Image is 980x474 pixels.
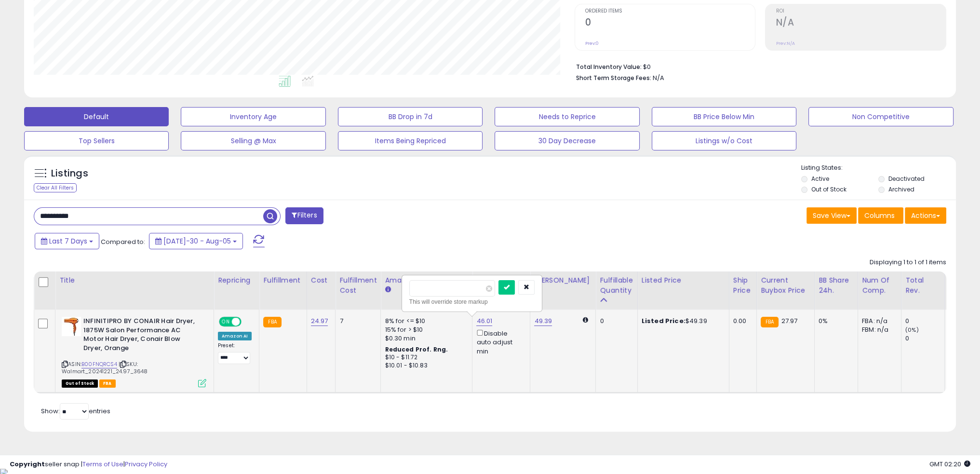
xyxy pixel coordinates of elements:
button: Listings w/o Cost [652,131,796,150]
div: Repricing [218,275,255,285]
span: Ordered Items [585,9,755,14]
label: Deactivated [888,175,925,183]
button: Inventory Age [181,107,325,126]
span: [DATE]-30 - Aug-05 [163,236,231,246]
label: Out of Stock [811,185,846,193]
h2: 0 [585,17,755,30]
small: (0%) [905,326,919,334]
div: $49.39 [642,317,722,325]
a: 46.01 [476,316,492,326]
div: Amazon AI [218,332,252,340]
button: Columns [858,207,903,224]
div: 8% for <= $10 [385,317,465,325]
div: 0 [600,317,630,325]
button: Actions [905,207,946,224]
button: Save View [806,207,857,224]
div: FBM: n/a [862,325,894,334]
small: Amazon Fees. [385,285,390,294]
strong: Copyright [10,460,45,469]
div: Disable auto adjust min [476,328,523,356]
div: 7 [339,317,373,325]
div: Fulfillment Cost [339,275,376,296]
a: 49.39 [534,316,552,326]
span: ON [220,318,232,326]
div: Total Rev. [905,275,940,296]
span: | SKU: Walmart_20241221_24.97_3648 [62,360,148,375]
button: Needs to Reprice [495,107,639,126]
li: $0 [576,60,939,72]
a: 24.97 [311,316,328,326]
span: 27.97 [781,316,797,325]
span: Compared to: [101,237,145,246]
small: Prev: 0 [585,41,599,46]
small: Prev: N/A [776,41,794,46]
h2: N/A [776,17,946,30]
div: Clear All Filters [34,183,77,192]
div: Fulfillment [263,275,302,285]
span: Show: entries [41,406,110,416]
span: 2025-08-14 02:20 GMT [929,460,970,469]
a: Privacy Policy [125,460,167,469]
button: BB Drop in 7d [338,107,483,126]
button: Non Competitive [808,107,953,126]
div: Num of Comp. [862,275,897,296]
b: Reduced Prof. Rng. [385,345,448,353]
div: ASIN: [62,317,206,386]
div: Listed Price [642,275,725,285]
button: Last 7 Days [35,233,99,249]
label: Archived [888,185,914,193]
label: Active [811,175,829,183]
span: ROI [776,9,946,14]
div: $10.01 - $10.83 [385,362,465,370]
div: BB Share 24h. [819,275,854,296]
div: FBA: n/a [862,317,894,325]
b: Short Term Storage Fees: [576,74,651,82]
div: $10 - $11.72 [385,353,465,362]
div: Current Buybox Price [761,275,810,296]
div: Displaying 1 to 1 of 1 items [870,258,946,267]
b: Total Inventory Value: [576,63,642,71]
div: Fulfillable Quantity [600,275,633,296]
div: 0 [905,317,944,325]
small: FBA [761,317,779,327]
div: $0.30 min [385,334,465,343]
div: 0.00 [733,317,749,325]
b: INFINITIPRO BY CONAIR Hair Dryer, 1875W Salon Performance AC Motor Hair Dryer, Conair Blow Dryer,... [83,317,201,355]
span: All listings that are currently out of stock and unavailable for purchase on Amazon [62,379,98,388]
div: Title [59,275,210,285]
div: Preset: [218,342,252,364]
div: seller snap | | [10,460,167,469]
button: Items Being Repriced [338,131,483,150]
h5: Listings [51,167,88,180]
button: 30 Day Decrease [495,131,639,150]
div: [PERSON_NAME] [534,275,591,285]
div: Cost [311,275,332,285]
div: Amazon Fees [385,275,468,285]
span: N/A [653,73,664,82]
img: 41Sr5WXIYYL._SL40_.jpg [62,317,81,336]
div: Ship Price [733,275,752,296]
button: Default [24,107,169,126]
a: B00FNQRCS4 [81,360,117,368]
p: Listing States: [801,163,956,173]
span: Last 7 Days [49,236,87,246]
button: [DATE]-30 - Aug-05 [149,233,243,249]
button: Selling @ Max [181,131,325,150]
small: FBA [263,317,281,327]
div: 15% for > $10 [385,325,465,334]
a: Terms of Use [82,460,123,469]
div: 0 [905,334,944,343]
b: Listed Price: [642,316,685,325]
button: BB Price Below Min [652,107,796,126]
span: OFF [240,318,255,326]
div: This will override store markup [409,297,535,307]
button: Filters [285,207,323,224]
button: Top Sellers [24,131,169,150]
span: FBA [99,379,116,388]
div: 0% [819,317,850,325]
span: Columns [864,211,895,220]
